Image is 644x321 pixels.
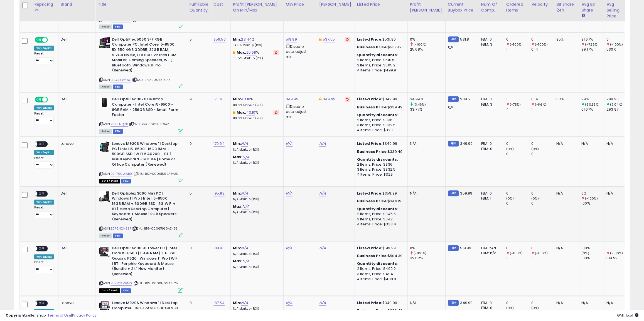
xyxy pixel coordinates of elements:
div: 0 [506,141,529,146]
span: OFF [47,37,56,42]
div: 25.68% [410,47,445,52]
span: | SKU: BTG-00058131AZ [132,78,170,82]
b: Min: [233,141,241,146]
div: $349.99 [357,97,403,102]
div: 0 [506,191,529,196]
div: 2 Items, Price: $336 [357,162,403,167]
a: B0CJLYWYNG [110,78,131,82]
div: FBA: 0 [481,191,500,196]
b: Listed Price: [357,245,382,251]
b: Max: [237,110,246,115]
span: 349.99 [460,141,473,146]
small: (2.04%) [610,102,622,107]
div: : [357,206,403,211]
div: Dell [61,37,91,42]
div: 4 Items, Price: $329 [357,172,403,177]
div: 3 [189,246,207,251]
span: FBM [113,129,123,134]
div: Win BuyBox [34,200,54,205]
div: Dell [61,246,91,251]
b: Business Price: [357,44,388,50]
a: 23.44 [241,37,252,42]
div: Preset: [34,52,54,64]
span: All listings currently available for purchase on Amazon [99,84,112,89]
div: 9 [189,97,207,102]
div: 100% [581,256,604,261]
div: 34.94% [410,97,445,102]
a: N/A [241,141,248,146]
a: N/A [242,154,249,160]
div: : [357,157,403,162]
div: ASIN: [99,37,183,89]
small: FBM [448,300,459,306]
div: Preset: [34,156,54,169]
b: Quantity discounts [357,112,397,118]
div: 2 Items, Price: $345.6 [357,211,403,217]
p: N/A Markup (ROI) [233,197,279,201]
div: $339.49 [357,105,403,110]
b: Min: [233,245,241,251]
a: 349.99 [323,96,335,102]
span: All listings that are currently out of stock and unavailable for purchase on Amazon [99,179,120,183]
span: | SKU: BTG-00061560AZ-25 [132,226,177,231]
div: ASIN: [99,141,183,182]
div: FBM: 3 [481,42,500,47]
div: 519.99 [606,256,629,261]
div: FBA: n/a [481,246,500,251]
div: : [357,113,403,118]
div: 2 Items, Price: $499.2 [357,266,403,271]
span: ON [35,37,42,42]
p: N/A Markup (ROI) [233,161,279,165]
div: 0 [606,246,629,251]
small: FBM [448,141,459,146]
div: Win BuyBox [34,254,54,259]
b: Business Price: [357,104,388,110]
div: ASIN: [99,246,183,292]
div: FBA: 0 [481,141,500,146]
small: (0%) [531,147,539,151]
div: % [233,50,279,60]
img: 51cI43AHBCL._SL40_.jpg [99,246,110,257]
b: Min: [233,96,241,102]
a: N/A [241,245,248,251]
span: | SKU: BTG-00061769AZ-25 [133,281,178,285]
div: Listed Price [357,2,405,8]
span: FBM [113,24,123,29]
b: Min: [233,37,241,42]
b: Listed Price: [357,141,382,146]
div: ASIN: [99,191,183,237]
span: OFF [37,301,46,306]
div: 1 [506,47,529,52]
div: Title [98,2,185,8]
div: $349.99 [357,141,403,146]
a: 187.54 [213,300,225,306]
a: N/A [319,191,326,196]
div: Ordered Items [506,2,527,13]
div: 0 [531,300,554,305]
div: 4 Items, Price: $329 [357,128,403,133]
a: N/A [242,204,249,209]
div: Cost [213,2,228,8]
div: 0 [506,151,529,156]
b: Listed Price: [357,300,382,305]
a: 356.50 [213,37,226,42]
span: FBM [121,179,131,183]
span: 531.8 [460,37,469,42]
div: 4 Items, Price: $499.9 [357,68,403,73]
div: FBA: 0 [481,97,500,102]
div: 0% [410,246,445,251]
img: 418daDufeES._SL40_.jpg [99,97,110,108]
small: (0%) [581,251,589,255]
div: FBM: 1 [481,196,500,201]
img: 51Dyi3JecqL._SL40_.jpg [99,300,110,312]
div: Brand [61,2,93,8]
b: Min: [233,300,241,305]
div: $339.49 [357,149,403,154]
b: Quantity discounts [357,206,397,211]
span: 349.99 [460,300,473,305]
div: 99.17% [581,47,604,52]
div: 2 Items, Price: $336 [357,118,403,123]
a: B0F6NQH33P [110,226,131,231]
b: Quantity discounts [357,261,397,266]
div: $519.99 [357,246,403,251]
